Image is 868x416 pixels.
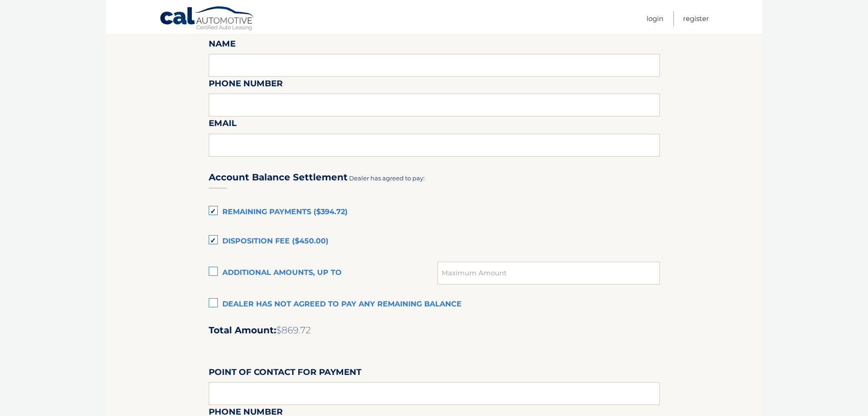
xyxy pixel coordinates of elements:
label: Phone Number [209,77,283,94]
h2: Total Amount: [209,325,660,336]
a: Register [683,11,709,26]
label: Additional amounts, up to [209,264,438,282]
label: Name [209,37,236,54]
input: Maximum Amount [437,262,659,284]
span: Dealer has agreed to pay: [349,174,425,182]
h3: Account Balance Settlement [209,172,348,183]
a: Cal Automotive [159,6,255,32]
label: Remaining Payments ($394.72) [209,203,660,221]
label: Email [209,116,236,133]
label: Dealer has not agreed to pay any remaining balance [209,295,660,314]
a: Login [647,11,663,26]
label: Point of Contact for Payment [209,365,361,382]
label: Disposition Fee ($450.00) [209,232,660,251]
span: $869.72 [276,325,311,336]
